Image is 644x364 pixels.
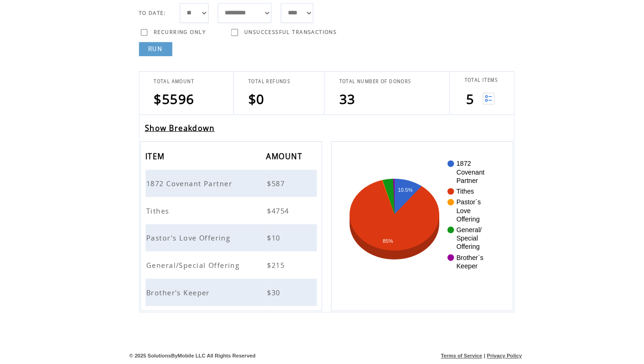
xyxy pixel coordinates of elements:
span: Brother's Keeper [145,289,210,299]
a: RUN [137,46,170,60]
a: AMOUNT [263,156,301,162]
a: Terms of Service [436,354,477,359]
span: General/Special Offering [145,262,240,272]
span: 1872 Covenant Partner [145,182,232,191]
a: Brother's Keeper [145,289,210,298]
span: $4754 [264,208,288,218]
text: Partner [451,180,473,187]
span: TOTAL ITEMS [459,81,492,87]
span: $30 [264,289,280,299]
text: Special [451,237,473,244]
text: General/ [451,228,476,236]
span: $215 [264,262,284,272]
text: Offering [451,245,475,253]
a: ITEM [144,156,165,162]
text: Pastor`s [451,201,475,208]
span: $10 [264,235,280,245]
a: Pastor's Love Offering [145,235,230,244]
span: AMOUNT [263,152,301,169]
span: UNSUCCESSFUL TRANSACTIONS [241,33,333,40]
a: Show Breakdown [143,126,213,136]
span: | [478,354,480,359]
span: 5 [461,94,468,111]
span: Tithes [145,208,170,218]
text: Offering [451,218,475,225]
text: Love [451,209,466,217]
span: 33 [335,94,351,111]
a: Tithes [145,208,170,217]
text: 1872 [451,163,466,170]
span: TOTAL REFUNDS [246,82,287,88]
img: View list [477,97,489,108]
a: General/Special Offering [145,262,240,271]
span: RECURRING ONLY [152,33,203,40]
a: Privacy Policy [481,354,516,359]
text: 85% [379,240,389,246]
a: 1872 Covenant Partner [145,182,232,190]
span: Pastor's Love Offering [145,235,230,245]
span: © 2025 SolutionsByMobile LLC All Rights Reserved [128,354,253,359]
text: Tithes [451,190,469,198]
text: Brother`s [451,256,478,263]
text: Keeper [451,264,472,272]
span: ITEM [144,152,165,169]
text: 10.5% [394,190,408,195]
span: TOTAL NUMBER OF DONORS [335,82,406,88]
span: $0 [246,94,262,111]
text: Covenant [451,171,479,179]
span: $5596 [152,94,193,111]
span: $587 [264,182,284,191]
svg: A chart. [342,159,493,298]
span: TOTAL AMOUNT [152,82,192,88]
span: TO DATE: [137,14,164,21]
